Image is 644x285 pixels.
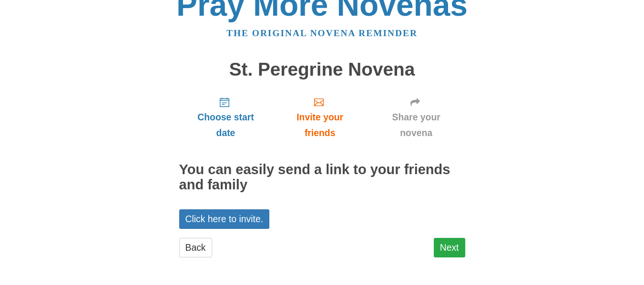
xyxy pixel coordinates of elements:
h2: You can easily send a link to your friends and family [179,162,465,193]
a: Back [179,238,212,257]
span: Share your novena [377,109,456,141]
span: Choose start date [189,109,263,141]
span: Invite your friends [282,109,358,141]
a: Next [434,238,465,257]
a: Choose start date [179,89,273,146]
a: Click here to invite. [179,209,270,229]
a: Invite your friends [272,89,367,146]
a: The original novena reminder [226,28,418,38]
a: Share your novena [368,89,465,146]
h1: St. Peregrine Novena [179,59,465,80]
